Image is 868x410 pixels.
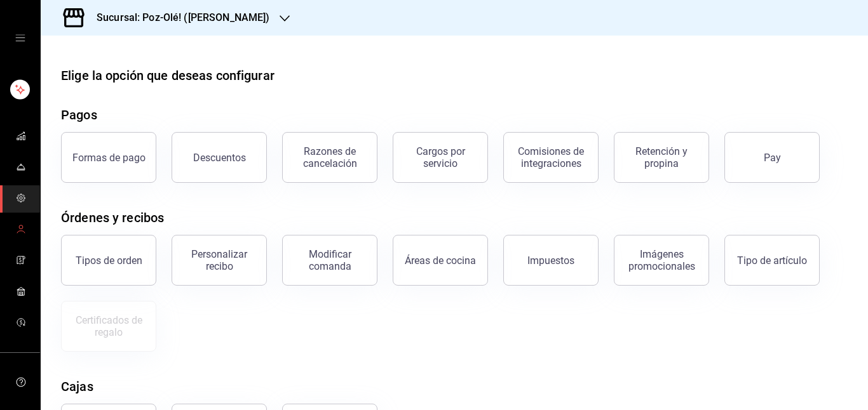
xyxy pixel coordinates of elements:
div: Tipos de orden [76,255,142,267]
div: Imágenes promocionales [622,248,701,272]
button: Retención y propina [614,132,709,183]
button: Cargos por servicio [393,132,488,183]
div: Impuestos [527,255,574,267]
button: Comisiones de integraciones [503,132,599,183]
div: Descuentos [193,152,246,164]
div: Pay [764,152,781,164]
button: Pay [724,132,820,183]
button: Modificar comanda [282,235,377,286]
div: Tipo de artículo [737,255,807,267]
button: Personalizar recibo [172,235,267,286]
div: Órdenes y recibos [61,208,164,227]
button: Áreas de cocina [393,235,488,286]
button: Descuentos [172,132,267,183]
div: Elige la opción que deseas configurar [61,66,275,85]
button: Impuestos [503,235,599,286]
div: Cajas [61,377,93,396]
div: Pagos [61,105,97,124]
div: Modificar comanda [290,248,369,272]
h3: Sucursal: Poz-Olé! ([PERSON_NAME]) [86,10,269,25]
button: Razones de cancelación [282,132,377,183]
div: Comisiones de integraciones [512,145,590,169]
div: Formas de pago [72,152,146,164]
button: Tipos de orden [61,235,156,286]
div: Retención y propina [622,145,701,169]
div: Certificados de regalo [69,314,148,338]
div: Razones de cancelación [290,145,369,169]
button: open drawer [15,33,25,43]
button: Formas de pago [61,132,156,183]
button: Tipo de artículo [724,235,820,286]
button: Certificados de regalo [61,301,156,352]
button: Imágenes promocionales [614,235,709,286]
div: Cargos por servicio [401,145,480,169]
div: Personalizar recibo [180,248,259,272]
div: Áreas de cocina [405,255,476,267]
